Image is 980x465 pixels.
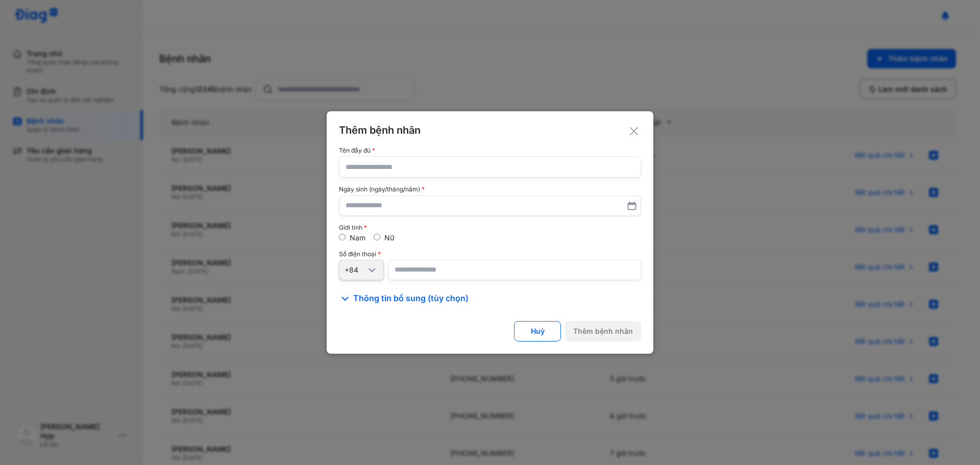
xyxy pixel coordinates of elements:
[384,233,395,242] label: Nữ
[339,224,641,231] div: Giới tính
[353,292,469,305] span: Thông tin bổ sung (tùy chọn)
[350,233,365,242] label: Nam
[345,265,366,275] div: +84
[573,327,633,336] div: Thêm bệnh nhân
[514,321,561,341] button: Huỷ
[339,186,641,193] div: Ngày sinh (ngày/tháng/năm)
[565,321,641,341] button: Thêm bệnh nhân
[339,251,641,258] div: Số điện thoại
[339,147,641,154] div: Tên đầy đủ
[339,124,641,137] div: Thêm bệnh nhân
